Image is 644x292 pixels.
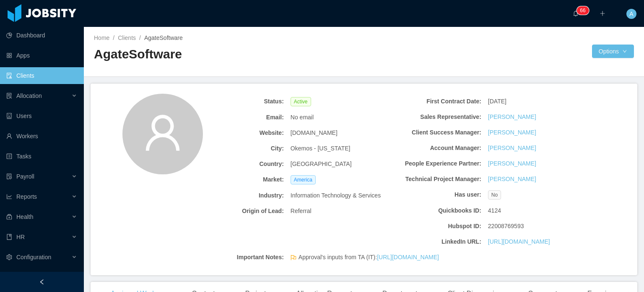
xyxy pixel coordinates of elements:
h2: AgateSoftware [94,46,364,63]
b: Quickbooks ID: [389,206,481,215]
a: icon: appstoreApps [6,47,77,64]
span: flag [291,255,296,263]
span: Approval's inputs from TA (IT): [299,253,439,262]
div: [DATE] [485,94,584,109]
i: icon: file-protect [6,174,12,179]
b: Sales Representative: [389,113,481,121]
span: Configuration [16,254,51,260]
span: Information Technology & Services [291,191,381,200]
b: Hubspot ID: [389,222,481,231]
a: [PERSON_NAME] [488,113,536,121]
span: Active [291,97,311,106]
span: Payroll [16,173,34,180]
span: Okemos - [US_STATE] [291,144,351,153]
span: AgateSoftware [144,34,183,41]
span: / [113,34,114,41]
span: No [488,190,501,200]
b: Important Notes: [192,253,284,262]
b: First Contract Date: [389,97,481,106]
a: Home [94,34,109,41]
a: icon: pie-chartDashboard [6,27,77,44]
span: [GEOGRAPHIC_DATA] [291,160,352,168]
span: Reports [16,193,37,200]
span: [DOMAIN_NAME] [291,129,338,137]
a: [URL][DOMAIN_NAME] [377,254,439,260]
a: [PERSON_NAME] [488,144,536,153]
span: America [291,175,316,184]
a: icon: profileTasks [6,148,77,165]
b: Website: [192,129,284,137]
span: Referral [291,207,312,216]
sup: 66 [576,6,589,15]
b: Origin of Lead: [192,207,284,216]
i: icon: solution [6,93,12,99]
span: No email [291,113,314,122]
p: 6 [580,6,583,15]
b: Market: [192,175,284,184]
b: Industry: [192,191,284,200]
b: Account Manager: [389,144,481,153]
b: Technical Project Manager: [389,175,481,184]
a: icon: userWorkers [6,128,77,145]
b: People Experience Partner: [389,159,481,168]
a: [PERSON_NAME] [488,159,536,168]
a: [PERSON_NAME] [488,175,536,184]
b: City: [192,144,284,153]
span: / [139,34,141,41]
i: icon: medicine-box [6,214,12,220]
b: Email: [192,113,284,122]
a: icon: auditClients [6,67,77,84]
b: LinkedIn URL: [389,237,481,246]
span: Allocation [16,92,42,99]
span: A [629,9,633,19]
b: Client Success Manager: [389,128,481,137]
a: [PERSON_NAME] [488,128,536,137]
i: icon: line-chart [6,194,12,200]
button: Optionsicon: down [592,45,634,58]
span: 22008769593 [488,222,524,231]
span: Health [16,213,33,220]
a: icon: robotUsers [6,108,77,124]
b: Has user: [389,190,481,199]
p: 6 [583,6,586,15]
i: icon: book [6,234,12,240]
a: Clients [118,34,136,41]
b: Country: [192,160,284,168]
i: icon: user [143,113,183,153]
a: [URL][DOMAIN_NAME] [488,237,550,246]
b: Status: [192,97,284,106]
span: HR [16,234,25,240]
i: icon: plus [600,11,605,16]
i: icon: setting [6,254,12,260]
i: icon: bell [573,11,579,16]
span: 4124 [488,206,501,215]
